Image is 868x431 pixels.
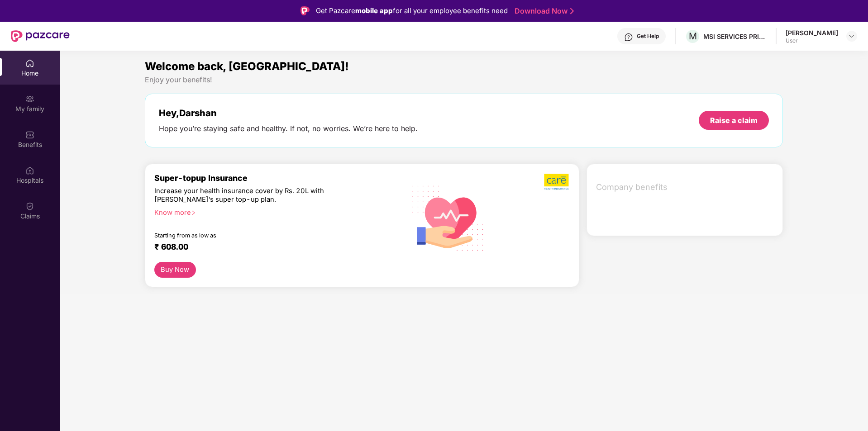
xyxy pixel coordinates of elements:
div: Enjoy your benefits! [145,75,783,85]
div: Know more [154,208,391,215]
div: Hey, Darshan [159,108,418,118]
img: svg+xml;base64,PHN2ZyBpZD0iSGVscC0zMngzMiIgeG1sbnM9Imh0dHA6Ly93d3cudzMub3JnLzIwMDAvc3ZnIiB3aWR0aD... [624,33,633,42]
div: Increase your health insurance cover by Rs. 20L with [PERSON_NAME]’s super top-up plan. [154,187,358,204]
div: MSI SERVICES PRIVATE LIMITED [703,32,767,41]
div: Super-topup Insurance [154,173,397,183]
div: Company benefits [591,175,783,199]
div: Raise a claim [710,115,758,125]
img: svg+xml;base64,PHN2ZyBpZD0iQmVuZWZpdHMiIHhtbG5zPSJodHRwOi8vd3d3LnczLm9yZy8yMDAwL3N2ZyIgd2lkdGg9Ij... [25,130,34,139]
div: [PERSON_NAME] [786,28,838,37]
img: svg+xml;base64,PHN2ZyBpZD0iQ2xhaW0iIHhtbG5zPSJodHRwOi8vd3d3LnczLm9yZy8yMDAwL3N2ZyIgd2lkdGg9IjIwIi... [25,202,34,211]
div: Get Pazcare for all your employee benefits need [316,5,508,16]
img: Stroke [570,6,574,16]
div: Hope you’re staying safe and healthy. If not, no worries. We’re here to help. [159,124,418,133]
div: Starting from as low as [154,232,358,238]
img: Logo [300,6,310,15]
img: svg+xml;base64,PHN2ZyB3aWR0aD0iMjAiIGhlaWdodD0iMjAiIHZpZXdCb3g9IjAgMCAyMCAyMCIgZmlsbD0ibm9uZSIgeG... [25,95,34,104]
span: M [689,31,697,42]
span: right [191,210,196,215]
div: Get Help [637,33,659,40]
img: svg+xml;base64,PHN2ZyBpZD0iSG9zcGl0YWxzIiB4bWxucz0iaHR0cDovL3d3dy53My5vcmcvMjAwMC9zdmciIHdpZHRoPS... [25,166,34,175]
img: svg+xml;base64,PHN2ZyBpZD0iSG9tZSIgeG1sbnM9Imh0dHA6Ly93d3cudzMub3JnLzIwMDAvc3ZnIiB3aWR0aD0iMjAiIG... [25,59,34,68]
div: User [786,37,838,44]
strong: mobile app [355,6,393,15]
img: svg+xml;base64,PHN2ZyB4bWxucz0iaHR0cDovL3d3dy53My5vcmcvMjAwMC9zdmciIHhtbG5zOnhsaW5rPSJodHRwOi8vd3... [405,174,491,261]
img: b5dec4f62d2307b9de63beb79f102df3.png [544,173,570,190]
img: svg+xml;base64,PHN2ZyBpZD0iRHJvcGRvd24tMzJ4MzIiIHhtbG5zPSJodHRwOi8vd3d3LnczLm9yZy8yMDAwL3N2ZyIgd2... [848,33,855,40]
div: ₹ 608.00 [154,242,388,253]
button: Buy Now [154,262,196,278]
span: Welcome back, [GEOGRAPHIC_DATA]! [145,60,349,73]
span: Company benefits [596,181,776,194]
img: New Pazcare Logo [11,30,70,42]
a: Download Now [515,6,571,16]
